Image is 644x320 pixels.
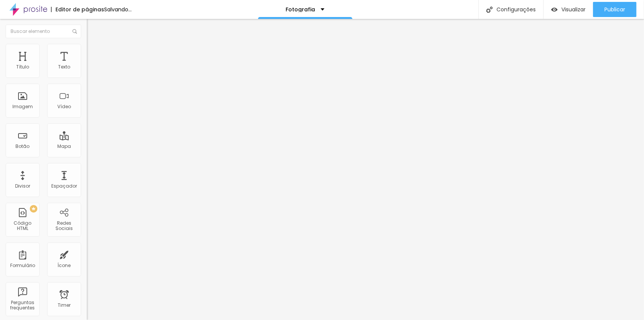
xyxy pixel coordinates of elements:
div: Vídeo [57,104,71,109]
div: Imagem [12,104,33,109]
input: Buscar elemento [6,25,81,38]
p: Fotografia [286,7,315,12]
div: Título [16,64,29,70]
div: Perguntas frequentes [8,300,37,311]
div: Divisor [15,183,30,189]
div: Texto [58,64,70,70]
div: Editor de páginas [51,7,104,12]
iframe: Editor [87,19,644,320]
span: Visualizar [561,6,586,12]
button: Visualizar [544,2,593,17]
img: Icone [486,6,493,13]
img: view-1.svg [551,6,558,13]
span: Publicar [604,6,625,12]
div: Formulário [10,263,35,268]
div: Redes Sociais [49,221,79,231]
div: Código HTML [8,221,37,231]
div: Ícone [58,263,71,268]
div: Botão [16,144,30,149]
div: Timer [58,303,71,308]
img: Icone [72,29,77,34]
div: Espaçador [51,183,77,189]
div: Mapa [57,144,71,149]
button: Publicar [593,2,636,17]
div: Salvando... [104,7,132,12]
